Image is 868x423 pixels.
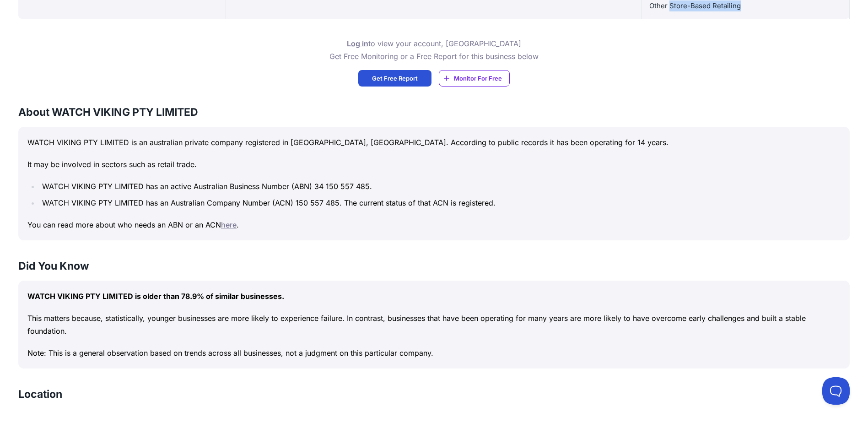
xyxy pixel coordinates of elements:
a: Monitor For Free [439,70,510,87]
span: Monitor For Free [454,74,502,83]
a: Log in [347,39,368,48]
a: Get Free Report [358,70,431,87]
p: WATCH VIKING PTY LIMITED is older than 78.9% of similar businesses. [27,290,841,303]
h3: Location [18,387,62,401]
li: WATCH VIKING PTY LIMITED has an Australian Company Number (ACN) 150 557 485. The current status o... [39,196,841,209]
a: here [221,220,237,229]
p: You can read more about who needs an ABN or an ACN . [27,218,841,231]
p: to view your account, [GEOGRAPHIC_DATA] Get Free Monitoring or a Free Report for this business below [329,37,539,63]
h3: About WATCH VIKING PTY LIMITED [18,105,850,119]
span: Get Free Report [372,74,418,83]
p: This matters because, statistically, younger businesses are more likely to experience failure. In... [27,312,841,337]
h3: Did You Know [18,259,850,273]
p: It may be involved in sectors such as retail trade. [27,158,841,171]
div: Other Store-Based Retailing [649,0,842,11]
iframe: Toggle Customer Support [822,377,850,405]
li: WATCH VIKING PTY LIMITED has an active Australian Business Number (ABN) 34 150 557 485. [39,180,841,193]
p: Note: This is a general observation based on trends across all businesses, not a judgment on this... [27,347,841,359]
p: WATCH VIKING PTY LIMITED is an australian private company registered in [GEOGRAPHIC_DATA], [GEOGR... [27,136,841,149]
